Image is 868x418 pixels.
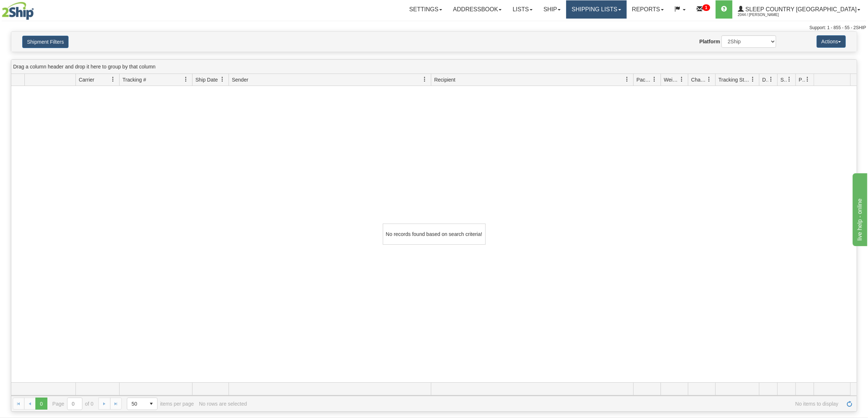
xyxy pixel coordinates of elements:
a: Shipment Issues filter column settings [783,73,795,86]
button: Actions [817,35,846,48]
sup: 1 [702,4,710,11]
span: Pickup Status [799,76,805,83]
a: Sleep Country [GEOGRAPHIC_DATA] 2044 / [PERSON_NAME] [732,0,866,19]
span: Tracking # [122,76,146,83]
a: Ship Date filter column settings [216,73,229,86]
span: Page sizes drop down [127,398,157,410]
label: Platform [700,38,720,45]
a: Charge filter column settings [703,73,715,86]
span: Packages [637,76,652,83]
a: Tracking # filter column settings [180,73,192,86]
span: Sender [232,76,248,83]
span: No items to display [252,401,838,407]
a: Carrier filter column settings [107,73,119,86]
a: Tracking Status filter column settings [747,73,759,86]
span: Weight [664,76,679,83]
a: Settings [404,0,448,19]
span: Page 0 [35,398,47,409]
a: Shipping lists [566,0,626,19]
a: Ship [538,0,566,19]
button: Shipment Filters [22,36,69,48]
img: logo2044.jpg [2,2,34,20]
span: Recipient [434,76,455,83]
a: Pickup Status filter column settings [801,73,814,86]
a: Refresh [844,398,855,409]
div: Support: 1 - 855 - 55 - 2SHIP [2,25,866,31]
span: Tracking Status [719,76,750,83]
span: 2044 / [PERSON_NAME] [738,11,793,19]
a: Packages filter column settings [648,73,661,86]
span: 50 [132,400,141,407]
span: Sleep Country [GEOGRAPHIC_DATA] [744,6,857,12]
a: Lists [507,0,538,19]
div: live help - online [5,4,67,13]
a: Addressbook [448,0,507,19]
span: Delivery Status [762,76,768,83]
a: Delivery Status filter column settings [765,73,777,86]
span: items per page [127,398,194,410]
span: Ship Date [195,76,218,83]
div: No records found based on search criteria! [383,224,486,245]
span: Page of 0 [52,398,94,410]
a: Sender filter column settings [419,73,431,86]
span: Shipment Issues [781,76,787,83]
span: Charge [691,76,707,83]
a: Reports [627,0,669,19]
iframe: chat widget [851,172,867,246]
span: Carrier [79,76,94,83]
span: select [145,398,157,410]
a: Recipient filter column settings [621,73,633,86]
div: No rows are selected [199,401,247,407]
a: 1 [691,0,716,19]
div: grid grouping header [11,60,857,74]
a: Weight filter column settings [676,73,688,86]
